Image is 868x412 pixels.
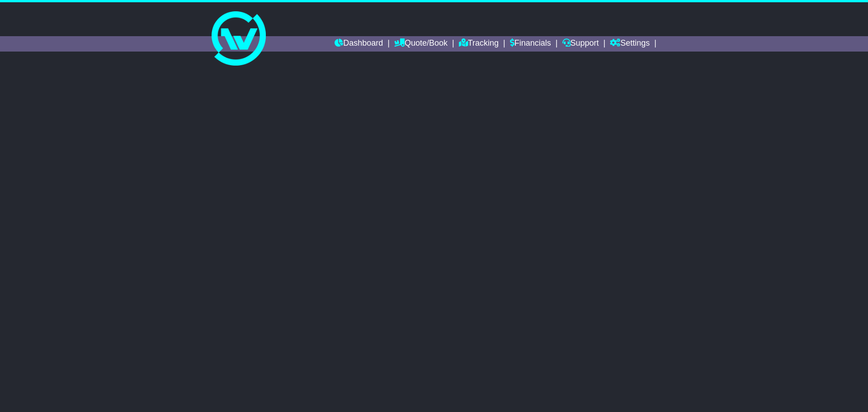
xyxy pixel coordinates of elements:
[562,36,599,52] a: Support
[394,36,448,52] a: Quote/Book
[510,36,551,52] a: Financials
[459,36,499,52] a: Tracking
[335,36,383,52] a: Dashboard
[610,36,650,52] a: Settings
